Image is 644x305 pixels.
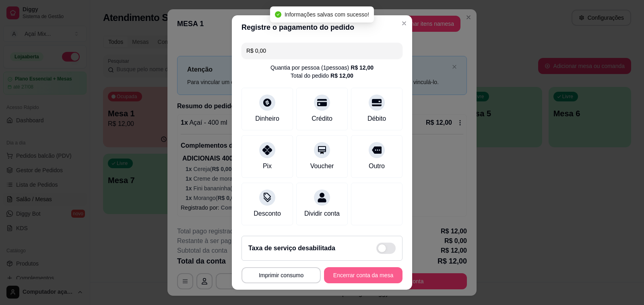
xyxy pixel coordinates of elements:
button: Close [398,17,411,30]
button: Encerrar conta da mesa [324,267,402,283]
div: Débito [367,114,386,124]
div: Quantia por pessoa ( 1 pessoas) [270,64,374,72]
div: Crédito [312,114,332,124]
header: Registre o pagamento do pedido [232,15,412,39]
button: Imprimir consumo [242,267,321,283]
h2: Taxa de serviço desabilitada [248,243,335,253]
div: Total do pedido [291,72,353,80]
input: Ex.: hambúrguer de cordeiro [246,43,398,59]
span: check-circle [275,11,281,18]
div: Dinheiro [255,114,279,124]
div: R$ 12,00 [351,64,374,72]
div: Desconto [254,209,281,218]
span: Informações salvas com sucesso! [285,11,369,18]
div: Pix [263,161,272,171]
div: Dividir conta [304,209,340,218]
div: R$ 12,00 [330,72,353,80]
div: Outro [369,161,385,171]
div: Voucher [310,161,334,171]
